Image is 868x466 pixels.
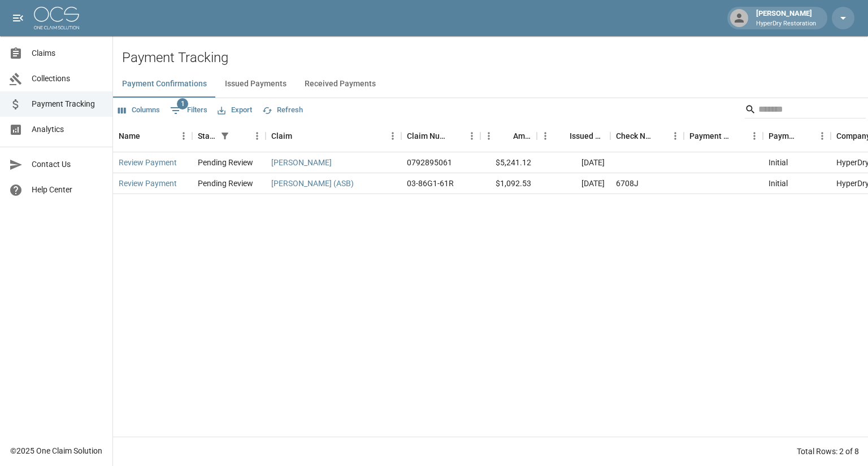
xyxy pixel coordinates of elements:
[7,7,29,29] button: open drawer
[797,446,859,457] div: Total Rows: 2 of 8
[217,128,233,144] div: 1 active filter
[570,120,605,152] div: Issued Date
[497,128,513,144] button: Sort
[730,128,746,144] button: Sort
[113,120,192,152] div: Name
[175,128,192,144] button: Menu
[407,178,454,189] div: 03-86G1-61R
[537,128,554,144] button: Menu
[798,128,814,144] button: Sort
[167,102,210,120] button: Show filters
[271,178,354,189] a: [PERSON_NAME] (ASB)
[32,124,103,135] span: Analytics
[140,128,156,144] button: Sort
[401,120,480,152] div: Claim Number
[177,98,188,109] span: 1
[384,128,401,144] button: Menu
[32,47,103,59] span: Claims
[480,128,497,144] button: Menu
[554,128,570,144] button: Sort
[216,71,296,98] button: Issued Payments
[407,157,452,168] div: 0792895061
[198,157,253,168] div: Pending Review
[769,178,788,189] div: Initial
[113,71,868,98] div: dynamic tabs
[215,102,255,119] button: Export
[113,71,216,98] button: Payment Confirmations
[769,120,798,152] div: Payment Type
[296,71,385,98] button: Received Payments
[448,128,463,144] button: Sort
[513,120,531,152] div: Amount
[480,173,537,194] div: $1,092.53
[32,98,103,110] span: Payment Tracking
[198,178,253,189] div: Pending Review
[769,157,788,168] div: Initial
[115,102,163,119] button: Select columns
[266,120,401,152] div: Claim
[119,157,177,168] a: Review Payment
[616,178,639,189] div: 6708J
[198,120,217,152] div: Status
[616,120,651,152] div: Check Number
[271,157,332,168] a: [PERSON_NAME]
[233,128,249,144] button: Sort
[271,120,292,152] div: Claim
[746,128,763,144] button: Menu
[763,120,831,152] div: Payment Type
[610,120,684,152] div: Check Number
[537,173,610,194] div: [DATE]
[292,128,308,144] button: Sort
[756,19,816,29] p: HyperDry Restoration
[32,159,103,170] span: Contact Us
[463,128,480,144] button: Menu
[217,128,233,144] button: Show filters
[480,120,537,152] div: Amount
[34,7,79,29] img: ocs-logo-white-transparent.png
[407,120,448,152] div: Claim Number
[537,120,610,152] div: Issued Date
[32,184,103,196] span: Help Center
[259,102,306,119] button: Refresh
[667,128,684,144] button: Menu
[537,152,610,173] div: [DATE]
[480,152,537,173] div: $5,241.12
[32,73,103,85] span: Collections
[119,120,140,152] div: Name
[684,120,763,152] div: Payment Method
[651,128,667,144] button: Sort
[689,120,730,152] div: Payment Method
[10,445,102,456] div: © 2025 One Claim Solution
[192,120,266,152] div: Status
[752,8,821,28] div: [PERSON_NAME]
[814,128,831,144] button: Menu
[119,178,177,189] a: Review Payment
[249,128,266,144] button: Menu
[122,50,868,66] h2: Payment Tracking
[745,100,866,121] div: Search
